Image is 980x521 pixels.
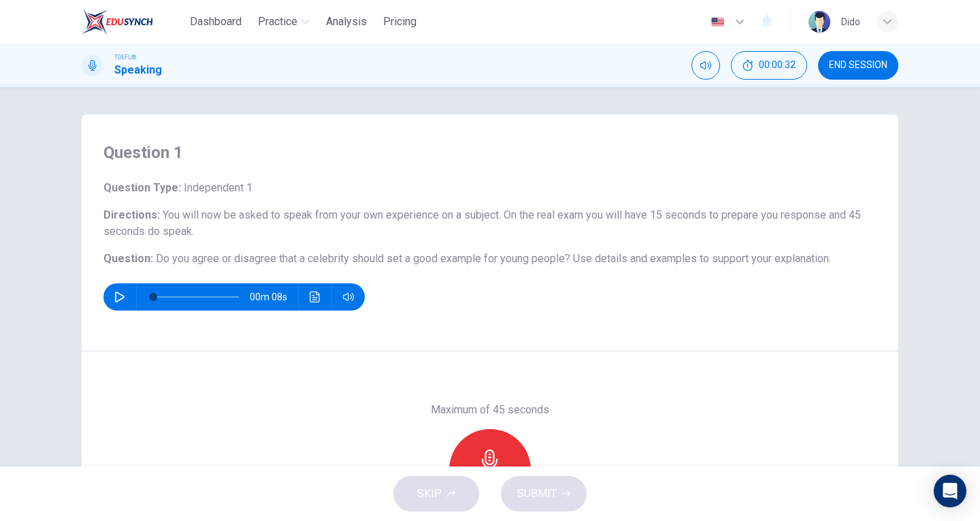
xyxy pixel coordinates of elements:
[114,52,136,62] span: TOEFL®
[252,10,315,34] button: Practice
[383,14,416,30] span: Pricing
[818,51,898,80] button: END SESSION
[181,181,252,194] span: Independent 1
[326,14,367,30] span: Analysis
[258,14,297,30] span: Practice
[190,14,242,30] span: Dashboard
[304,283,326,311] button: Click to see the audio transcription
[731,51,807,80] div: Hide
[82,8,184,35] a: EduSynch logo
[378,10,422,34] button: Pricing
[250,283,298,311] span: 00m 08s
[829,60,887,71] span: END SESSION
[184,10,247,34] button: Dashboard
[709,17,726,27] img: en
[156,252,570,265] span: Do you agree or disagree that a celebrity should set a good example for young people?
[114,62,162,78] h1: Speaking
[573,252,831,265] span: Use details and examples to support your explanation.
[431,402,549,418] h6: Maximum of 45 seconds
[103,251,877,267] h6: Question :
[449,429,531,511] button: Record
[731,51,807,80] button: 00:00:32
[691,51,720,80] div: Mute
[103,208,861,238] span: You will now be asked to speak from your own experience on a subject. On the real exam you will h...
[103,142,877,163] h4: Question 1
[808,11,830,33] img: Profile picture
[841,14,860,30] div: Dido
[103,180,877,196] h6: Question Type :
[103,207,877,240] h6: Directions :
[934,475,966,507] div: Open Intercom Messenger
[321,10,372,34] button: Analysis
[759,60,796,71] span: 00:00:32
[82,8,153,35] img: EduSynch logo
